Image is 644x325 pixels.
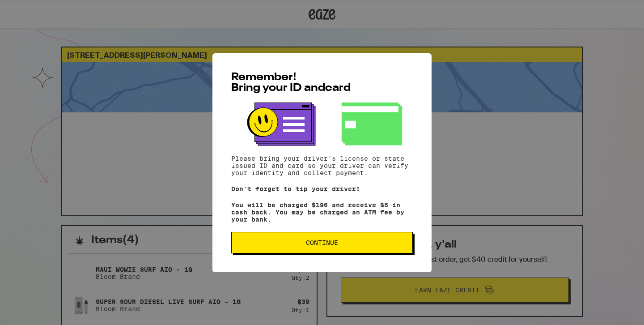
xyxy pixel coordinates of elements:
p: Please bring your driver's license or state issued ID and card so your driver can verify your ide... [231,155,413,176]
span: Continue [306,239,338,246]
p: You will be charged $196 and receive $5 in cash back. You may be charged an ATM fee by your bank. [231,201,413,223]
span: Remember! Bring your ID and card [231,72,351,94]
button: Continue [231,232,413,253]
p: Don't forget to tip your driver! [231,185,413,192]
